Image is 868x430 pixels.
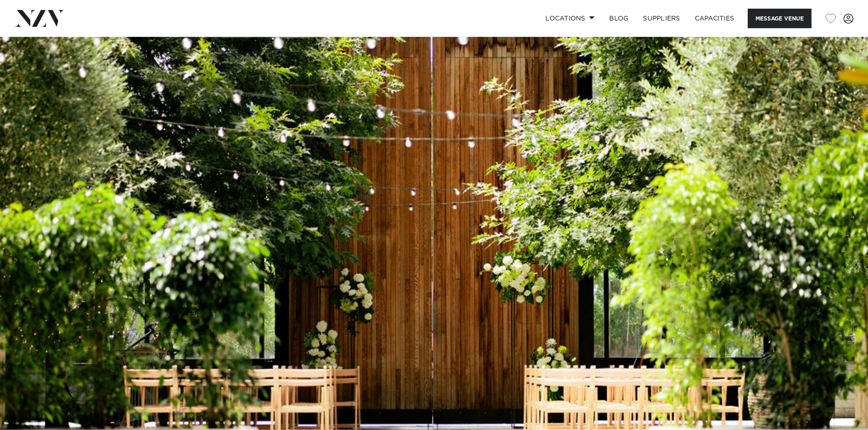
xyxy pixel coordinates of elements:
img: nzv-logo.png [15,10,64,26]
a: Capacities [688,9,742,28]
a: SUPPLIERS [636,9,687,28]
a: Locations [538,9,602,28]
button: Message Venue [748,9,812,28]
a: BLOG [602,9,636,28]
